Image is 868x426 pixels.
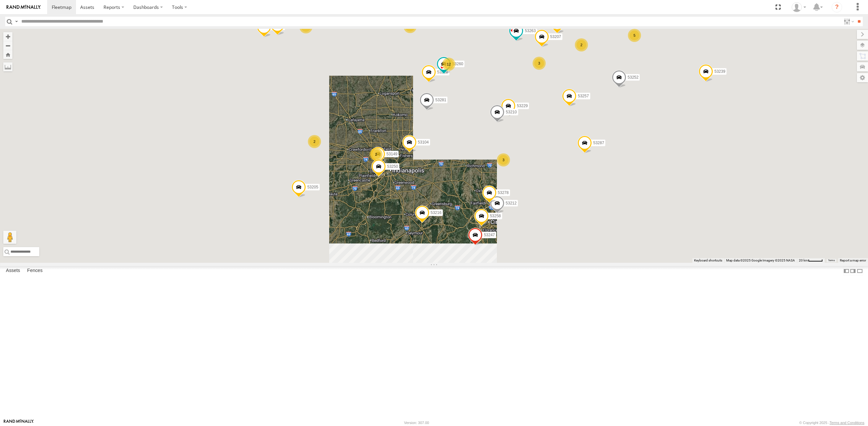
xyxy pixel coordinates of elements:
[3,50,12,59] button: Zoom Home
[828,259,835,262] a: Terms (opens in new tab)
[307,185,318,189] span: 53205
[14,17,19,26] label: Search Query
[490,214,501,218] span: 53258
[418,140,429,145] span: 53104
[3,231,16,244] button: Drag Pegman onto the map to open Street View
[850,266,856,276] label: Dock Summary Table to the Right
[506,110,517,114] span: 53210
[841,17,855,26] label: Search Filter Options
[435,98,446,103] span: 53281
[843,266,850,276] label: Dock Summary Table to the Left
[3,41,12,50] button: Zoom out
[797,258,825,263] button: Map Scale: 20 km per 41 pixels
[498,190,509,195] span: 53278
[533,57,546,70] div: 3
[452,62,463,66] span: 53260
[7,5,41,10] img: rand-logo.svg
[830,421,864,425] a: Terms and Conditions
[628,29,641,42] div: 5
[308,135,321,148] div: 2
[404,421,429,425] div: Version: 307.00
[694,258,722,263] button: Keyboard shortcuts
[3,266,23,276] label: Assets
[387,165,398,169] span: 53250
[840,259,866,262] a: Report a map error
[593,141,604,145] span: 53287
[575,38,588,51] div: 2
[525,29,536,33] span: 53263
[506,201,517,205] span: 53212
[832,2,842,12] i: ?
[3,62,12,71] label: Measure
[4,419,34,426] a: Visit our Website
[484,233,495,237] span: 53247
[857,266,863,276] label: Hide Summary Table
[578,94,589,98] span: 53257
[714,69,725,74] span: 53239
[628,75,638,80] span: 53252
[3,32,12,41] button: Zoom in
[517,104,528,108] span: 53229
[857,73,868,82] label: Map Settings
[799,259,808,262] span: 20 km
[387,152,397,156] span: 53149
[789,2,808,12] div: Miky Transport
[497,153,510,166] div: 3
[369,148,383,161] div: 2
[726,259,795,262] span: Map data ©2025 Google Imagery ©2025 NASA
[550,34,561,39] span: 53207
[24,266,46,276] label: Fences
[442,58,455,71] div: 12
[431,210,442,215] span: 53216
[799,421,864,425] div: © Copyright 2025 -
